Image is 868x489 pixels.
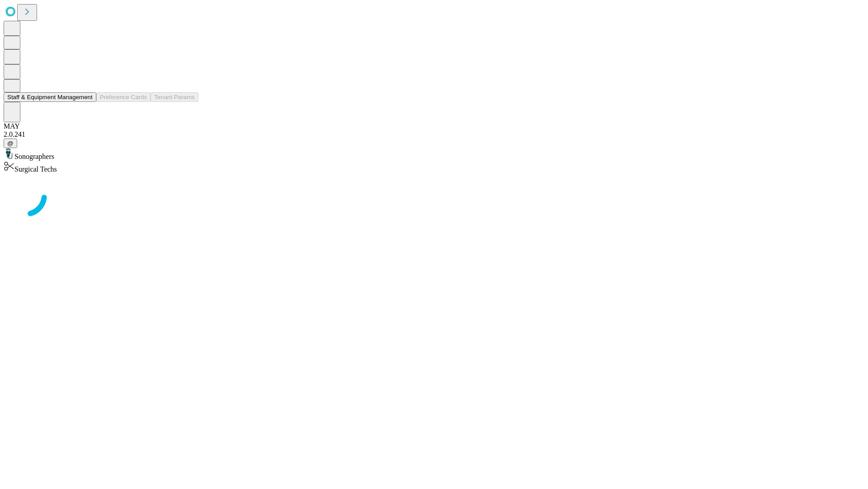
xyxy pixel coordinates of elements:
[7,140,14,147] span: @
[4,148,864,161] div: Sonographers
[4,161,864,173] div: Surgical Techs
[4,122,864,130] div: MAY
[151,92,198,102] button: Tenant Params
[96,92,151,102] button: Preference Cards
[4,139,17,148] button: @
[4,130,864,139] div: 2.0.241
[4,92,96,102] button: Staff & Equipment Management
